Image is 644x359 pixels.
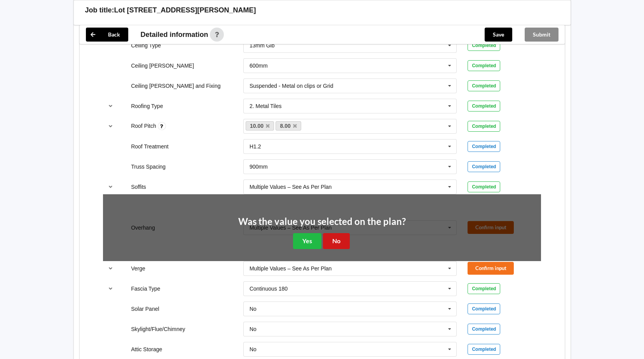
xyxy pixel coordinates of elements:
[131,143,169,150] label: Roof Treatment
[103,119,118,133] button: reference-toggle
[468,344,500,355] div: Completed
[250,326,257,332] div: No
[468,60,500,71] div: Completed
[250,184,332,190] div: Multiple Values – See As Per Plan
[468,161,500,172] div: Completed
[250,103,281,109] div: 2. Metal Tiles
[468,181,500,192] div: Completed
[468,40,500,51] div: Completed
[485,28,512,42] button: Save
[131,265,145,272] label: Verge
[250,306,257,312] div: No
[468,121,500,132] div: Completed
[131,286,160,292] label: Fascia Type
[131,184,146,190] label: Soffits
[250,144,261,149] div: H1.2
[85,6,114,15] h3: Job title:
[131,123,157,129] label: Roof Pitch
[468,303,500,314] div: Completed
[238,216,406,228] h2: Was the value you selected on the plan?
[131,164,166,170] label: Truss Spacing
[131,63,194,69] label: Ceiling [PERSON_NAME]
[250,164,268,169] div: 900mm
[86,28,128,42] button: Back
[246,121,274,131] a: 10.00
[131,103,163,109] label: Roofing Type
[103,282,118,296] button: reference-toggle
[131,306,159,312] label: Solar Panel
[114,6,256,15] h3: Lot [STREET_ADDRESS][PERSON_NAME]
[131,326,185,332] label: Skylight/Flue/Chimney
[250,347,257,352] div: No
[131,42,161,49] label: Ceiling Type
[250,286,288,291] div: Continuous 180
[468,283,500,294] div: Completed
[141,31,208,38] span: Detailed information
[250,43,275,48] div: 13mm Gib
[131,346,162,352] label: Attic Storage
[103,261,118,275] button: reference-toggle
[103,99,118,113] button: reference-toggle
[250,83,333,89] div: Suspended - Metal on clips or Grid
[468,80,500,91] div: Completed
[250,63,268,68] div: 600mm
[468,101,500,112] div: Completed
[468,141,500,152] div: Completed
[468,262,514,275] button: Confirm input
[293,233,321,249] button: Yes
[131,83,220,89] label: Ceiling [PERSON_NAME] and Fixing
[250,266,332,271] div: Multiple Values – See As Per Plan
[323,233,350,249] button: No
[468,324,500,335] div: Completed
[103,180,118,194] button: reference-toggle
[276,121,301,131] a: 8.00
